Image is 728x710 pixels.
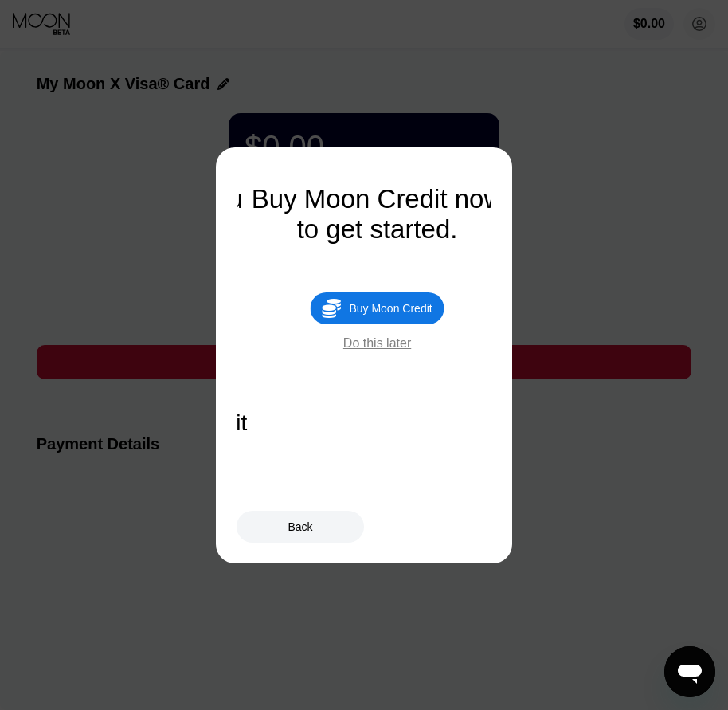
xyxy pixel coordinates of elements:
div: Do this later [343,336,411,351]
div:  [322,298,341,319]
iframe: Button to launch messaging window [664,646,715,697]
div: Back [237,511,364,543]
div: Buy Moon Credit [310,292,444,324]
div: Back [288,520,312,533]
div: Buy Moon Credit [349,302,432,315]
div: Buy Moon Credit now to get started. [250,184,505,245]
